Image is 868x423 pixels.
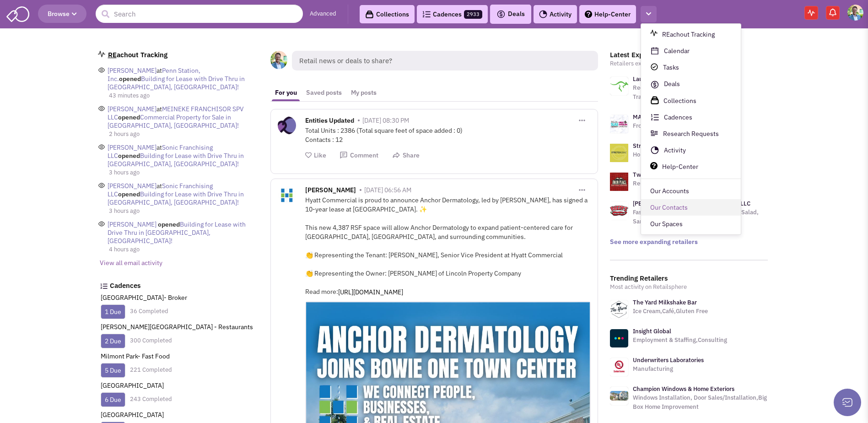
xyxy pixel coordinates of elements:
[610,115,628,133] img: logo
[108,143,213,160] span: Sonic Franchising LLC
[579,5,636,23] a: Help-Center
[610,77,628,95] img: logo
[633,142,715,150] a: Stretch Zone Franchising, LLC
[105,308,121,316] a: 1 Due
[633,171,719,179] a: Twin Restaurant Franchise, LLC
[641,76,741,92] a: Deals
[101,352,170,360] a: Milmont Park- Fast Food
[641,216,741,233] a: Our Spaces
[650,163,658,170] img: help.png
[633,113,728,121] a: MARBLE SLAB FRANCHISING, LLC
[585,11,592,18] img: help.png
[108,50,167,59] a: REachout Tracking
[130,366,172,374] a: 221 Completed
[109,91,259,100] p: 43 minutes ago
[118,113,140,121] span: opened
[100,283,108,289] img: Cadences_logo.png
[108,113,239,130] span: Commercial Property for Sale in [GEOGRAPHIC_DATA], [GEOGRAPHIC_DATA]!
[650,113,659,122] img: Cadences-list-icon.svg
[108,50,117,59] span: RE
[108,66,156,75] span: [PERSON_NAME]
[101,381,164,390] a: [GEOGRAPHIC_DATA]
[496,10,525,18] span: Deals
[641,92,741,109] a: Collections
[314,151,326,159] span: Like
[302,84,346,101] a: Saved posts
[130,307,168,315] a: 36 Completed
[305,195,591,297] div: Hyatt Commercial is proud to announce Anchor Dermatology, led by [PERSON_NAME], has signed a 10-y...
[130,395,172,403] a: 243 Completed
[109,130,259,139] p: 2 hours ago
[610,59,768,68] p: Retailers expanding in your area
[118,190,140,198] span: opened
[292,51,598,70] span: Retail news or deals to share?
[360,5,415,23] a: Collections
[108,182,156,190] span: [PERSON_NAME]
[847,5,863,21] img: Gregory Jones
[110,282,259,290] h3: Cadences
[633,298,697,306] a: The Yard Milkshake Bar
[641,43,741,59] a: Calendar
[610,238,698,246] a: See more expanding retailers
[6,5,29,22] img: SmartAdmin
[108,66,259,91] div: at
[633,393,768,412] p: Windows Installation, Door Sales/Installation,Big Box Home Improvement
[610,173,628,191] img: logo
[422,11,431,17] img: Cadences_logo.png
[417,5,488,23] a: Cadences2933
[108,220,156,228] span: [PERSON_NAME]
[633,150,715,159] p: Home Health Care
[539,10,547,18] img: Activity.png
[610,274,768,282] h3: Trending Retailers
[464,10,482,19] span: 2933
[108,75,245,91] span: Building for Lease with Drive Thru in [GEOGRAPHIC_DATA], [GEOGRAPHIC_DATA]!
[48,10,77,18] span: Browse
[108,105,259,130] div: at
[310,10,336,18] a: Advanced
[105,337,121,345] a: 2 Due
[270,84,302,101] a: For you
[338,287,466,297] a: [URL][DOMAIN_NAME]
[158,220,180,228] span: opened
[496,9,506,20] img: icon-deals.svg
[108,143,156,152] span: [PERSON_NAME]
[610,51,768,59] h3: Latest Expansions
[633,385,734,393] a: Champion Windows & Home Exteriors
[109,168,259,177] p: 3 hours ago
[305,126,591,144] div: Total Units : 2386 (Total square feet of space added : 0) Contacts : 12
[610,282,768,292] p: Most activity on Retailsphere
[346,84,381,101] a: My posts
[118,152,140,160] span: opened
[633,208,768,226] p: Fast Casual, Mexican Food, Restaurant, Salad, Sandwich, Seafood
[633,307,708,316] p: Ice Cream,Café,Gluten Free
[650,96,659,105] img: icon-collection-lavender-black.svg
[305,116,354,127] span: Entities Updated
[610,201,628,220] img: logo
[641,109,741,126] a: Cadences
[98,51,105,57] img: home_email.png
[108,105,156,113] span: [PERSON_NAME]
[663,97,696,105] span: Collections
[650,46,659,55] img: calendar-outlined-icon.svg
[108,182,259,206] div: at
[641,142,741,159] a: Activity
[101,323,253,331] a: [PERSON_NAME][GEOGRAPHIC_DATA] - Restaurants
[641,183,741,200] a: Our Accounts
[641,59,741,76] a: Tasks
[340,151,378,160] button: Comment
[392,151,420,160] button: Share
[100,259,162,267] a: View all email activity
[365,10,374,19] img: icon-collection-lavender-black.svg
[641,126,741,142] a: Research Requests
[130,336,172,344] a: 300 Completed
[105,366,121,374] a: 5 Due
[650,130,658,138] img: research-icon.svg
[101,411,164,419] a: [GEOGRAPHIC_DATA]
[108,152,244,168] span: Building for Lease with Drive Thru in [GEOGRAPHIC_DATA], [GEOGRAPHIC_DATA]!
[108,220,246,245] span: Building for Lease with Drive Thru in [GEOGRAPHIC_DATA], [GEOGRAPHIC_DATA]!
[633,356,704,364] a: Underwriters Laboratories
[108,190,244,206] span: Building for Lease with Drive Thru in [GEOGRAPHIC_DATA], [GEOGRAPHIC_DATA]!
[633,364,704,374] p: Manufacturing
[98,220,105,228] img: icons_eye-open.png
[108,143,259,168] div: at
